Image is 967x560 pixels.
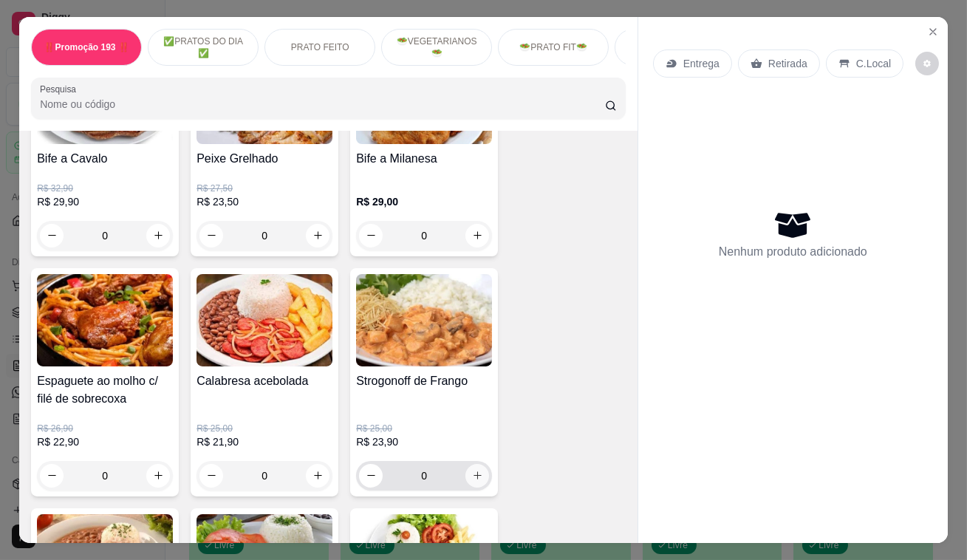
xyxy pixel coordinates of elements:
p: Nenhum produto adicionado [719,243,867,261]
p: PRATO FEITO [291,41,349,53]
p: R$ 27,50 [197,182,332,194]
p: R$ 25,00 [356,423,492,434]
label: Pesquisa [40,83,81,95]
p: R$ 32,90 [37,182,173,194]
p: R$ 23,50 [197,194,332,209]
img: product-image [197,274,332,366]
input: Pesquisa [40,97,605,112]
p: R$ 25,00 [197,423,332,434]
p: R$ 23,90 [356,434,492,449]
h4: Bife a Milanesa [356,150,492,168]
button: Close [921,20,945,44]
p: R$ 21,90 [197,434,332,449]
h4: Espaguete ao molho c/ filé de sobrecoxa [37,372,173,408]
button: decrease-product-quantity [40,224,64,247]
button: increase-product-quantity [465,224,489,247]
p: R$ 22,90 [37,434,173,449]
p: ✅PRATOS DO DIA ✅ [160,35,246,59]
button: increase-product-quantity [306,464,329,488]
h4: Calabresa acebolada [197,372,332,390]
button: decrease-product-quantity [915,52,939,75]
p: Entrega [683,56,720,71]
p: ‼️Promoção 193 ‼️ [44,41,129,53]
button: decrease-product-quantity [199,464,223,488]
button: increase-product-quantity [306,224,329,247]
button: increase-product-quantity [146,464,170,488]
p: C.Local [856,56,891,71]
img: product-image [356,274,492,366]
p: 🥗PRATO FIT🥗 [519,41,587,53]
button: increase-product-quantity [465,464,489,488]
h4: Peixe Grelhado [197,150,332,168]
button: decrease-product-quantity [359,464,383,488]
h4: Bife a Cavalo [37,150,173,168]
button: decrease-product-quantity [359,224,383,247]
img: product-image [37,274,173,366]
button: increase-product-quantity [146,224,170,247]
button: decrease-product-quantity [40,464,64,488]
button: decrease-product-quantity [199,224,223,247]
p: 🥗VEGETARIANOS🥗 [394,35,479,59]
p: R$ 26,90 [37,423,173,434]
p: Retirada [768,56,807,71]
p: R$ 29,00 [356,194,492,209]
p: R$ 29,90 [37,194,173,209]
h4: Strogonoff de Frango [356,372,492,390]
